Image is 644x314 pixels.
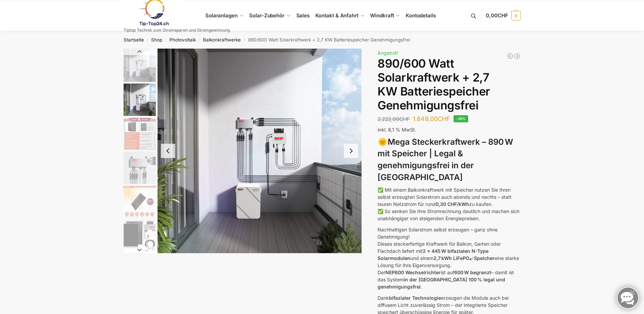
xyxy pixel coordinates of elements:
span: Sales [296,12,310,19]
span: Angebot! [378,50,398,56]
h1: 890/600 Watt Solarkraftwerk + 2,7 KW Batteriespeicher Genehmigungsfrei [378,57,520,112]
strong: 600 W begrenzt [454,269,491,275]
h3: 🌞 [378,136,520,184]
span: / [162,37,169,43]
li: 2 / 12 [122,83,156,117]
img: BDS1000 [124,152,156,184]
span: CHF [498,12,508,19]
a: Photovoltaik [169,37,196,42]
bdi: 1.649,00 [413,115,450,122]
img: Bificial 30 % mehr Leistung [124,186,156,218]
span: Solar-Zubehör [249,12,284,19]
a: Sales [293,0,312,31]
a: Kontodetails [403,0,439,31]
button: Next slide [344,144,358,158]
a: Balkonkraftwerk 890 Watt Solarmodulleistung mit 2kW/h Zendure Speicher [514,53,520,59]
strong: 0,30 CHF/kWh [436,201,469,207]
button: Previous slide [124,48,156,55]
a: 0,00CHF 0 [486,5,520,26]
img: Balkonkraftwerk mit 2,7kw Speicher [158,49,362,253]
span: 0 [511,11,521,20]
span: CHF [438,115,450,122]
a: Balkonkraftwerke [203,37,241,42]
a: Windkraft [367,0,403,31]
span: / [144,37,151,43]
li: 4 / 12 [122,151,156,185]
li: 7 / 12 [122,252,156,286]
span: 0,00 [486,12,508,19]
a: Balkonkraftwerk 600/810 Watt Fullblack [507,53,514,59]
strong: in der [GEOGRAPHIC_DATA] 100 % legal und genehmigungsfrei [378,277,505,290]
button: Next slide [124,246,156,253]
span: CHF [399,116,410,122]
strong: bifazialer Technologie [389,295,441,301]
span: Kontodetails [406,12,436,19]
strong: Mega Steckerkraftwerk – 890 W mit Speicher | Legal & genehmigungsfrei in der [GEOGRAPHIC_DATA] [378,137,513,182]
a: Startseite [124,37,144,42]
img: Balkonkraftwerk mit 2,7kw Speicher [124,84,156,116]
a: Shop [151,37,162,42]
li: 6 / 12 [122,219,156,252]
img: Bificial im Vergleich zu billig Modulen [124,118,156,150]
a: Kontakt & Anfahrt [312,0,367,31]
li: 1 / 12 [122,49,156,83]
p: Tiptop Technik zum Stromsparen und Stromgewinnung [124,28,230,32]
span: inkl. 8,1 % MwSt. [378,127,416,133]
span: -26% [454,115,468,122]
p: Nachhaltigen Solarstrom selbst erzeugen – ganz ohne Genehmigung! Dieses steckerfertige Kraftwerk ... [378,226,520,290]
li: 2 / 12 [158,49,362,253]
span: / [241,37,248,43]
nav: Breadcrumb [111,31,533,49]
bdi: 2.222,00 [378,116,410,122]
img: Balkonkraftwerk 860 [124,220,156,252]
strong: NEP600 Wechselrichter [385,269,441,275]
img: Balkonkraftwerk mit 2,7kw Speicher [124,49,156,82]
li: 5 / 12 [122,185,156,219]
span: / [196,37,203,43]
span: Windkraft [370,12,394,19]
p: ✅ Mit einem Balkonkraftwerk mit Speicher nutzen Sie Ihren selbst erzeugten Solarstrom auch abends... [378,186,520,222]
button: Previous slide [161,144,175,158]
a: Solar-Zubehör [246,0,293,31]
strong: 2,7 kWh LiFePO₄-Speicher [434,255,495,261]
span: Solaranlagen [205,12,238,19]
strong: 2 x 445 W bifazialen N-Type Solarmodulen [378,248,489,261]
span: Kontakt & Anfahrt [315,12,358,19]
li: 3 / 12 [122,117,156,151]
